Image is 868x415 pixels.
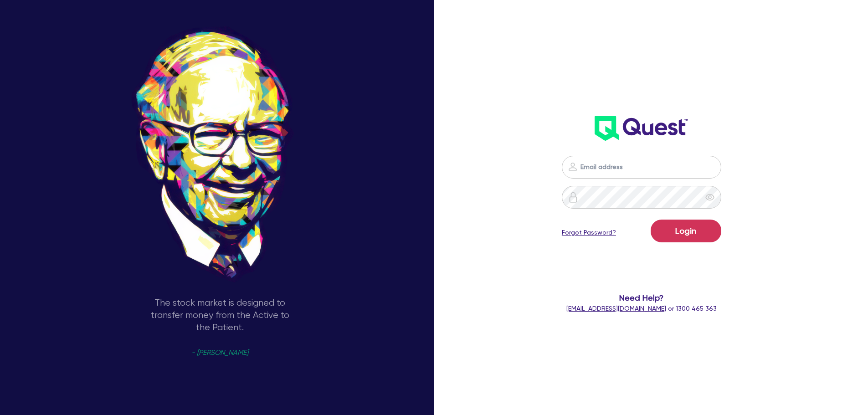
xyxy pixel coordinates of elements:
img: wH2k97JdezQIQAAAABJRU5ErkJggg== [595,116,688,141]
span: or 1300 465 363 [566,305,717,312]
a: Forgot Password? [562,228,616,237]
span: eye [705,193,714,202]
a: [EMAIL_ADDRESS][DOMAIN_NAME] [566,305,666,312]
span: Need Help? [525,292,758,304]
input: Email address [562,156,721,179]
img: icon-password [567,161,578,172]
img: icon-password [568,192,579,203]
span: - [PERSON_NAME] [191,349,248,356]
button: Login [651,220,721,242]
